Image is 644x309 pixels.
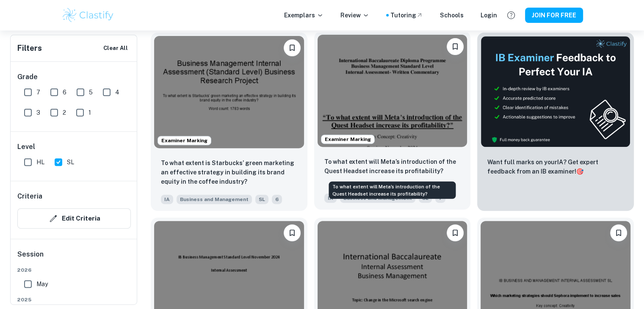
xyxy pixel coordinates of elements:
[340,11,369,20] p: Review
[61,7,115,24] img: Clastify logo
[36,88,40,97] span: 7
[36,108,40,117] span: 3
[324,157,461,176] p: To what extent will Meta’s introduction of the Quest Headset increase its profitability?
[17,266,131,274] span: 2026
[101,42,130,55] button: Clear All
[477,33,634,211] a: ThumbnailWant full marks on yourIA? Get expert feedback from an IB examiner!
[272,195,282,204] span: 6
[576,168,583,175] span: 🎯
[36,157,44,167] span: HL
[329,182,456,199] div: To what extent will Meta’s introduction of the Quest Headset increase its profitability?
[255,195,268,204] span: SL
[504,8,518,22] button: Help and Feedback
[17,42,42,54] h6: Filters
[318,35,467,147] img: Business and Management IA example thumbnail: To what extent will Meta’s introduction
[161,195,173,204] span: IA
[88,108,91,117] span: 1
[390,11,423,20] a: Tutoring
[115,88,119,97] span: 4
[487,157,624,176] p: Want full marks on your IA ? Get expert feedback from an IB examiner!
[525,8,583,23] button: JOIN FOR FREE
[314,33,471,211] a: Examiner MarkingPlease log in to bookmark exemplarsTo what extent will Meta’s introduction of the...
[154,36,304,148] img: Business and Management IA example thumbnail: To what extent is Starbucks’ green marke
[158,137,211,144] span: Examiner Marking
[89,88,93,97] span: 5
[67,157,74,167] span: SL
[284,39,301,56] button: Please log in to bookmark exemplars
[447,224,464,241] button: Please log in to bookmark exemplars
[481,11,497,20] a: Login
[440,11,464,20] a: Schools
[481,36,630,147] img: Thumbnail
[63,88,66,97] span: 6
[161,158,297,186] p: To what extent is Starbucks’ green marketing an effective strategy in building its brand equity i...
[284,11,323,20] p: Exemplars
[17,249,131,266] h6: Session
[284,224,301,241] button: Please log in to bookmark exemplars
[151,33,307,211] a: Examiner MarkingPlease log in to bookmark exemplarsTo what extent is Starbucks’ green marketing a...
[324,193,337,203] span: IA
[17,72,131,82] h6: Grade
[17,191,42,201] h6: Criteria
[36,279,48,289] span: May
[610,224,627,241] button: Please log in to bookmark exemplars
[17,296,131,303] span: 2025
[17,142,131,152] h6: Level
[63,108,66,117] span: 2
[177,195,252,204] span: Business and Management
[17,208,131,229] button: Edit Criteria
[321,135,374,143] span: Examiner Marking
[447,38,464,55] button: Please log in to bookmark exemplars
